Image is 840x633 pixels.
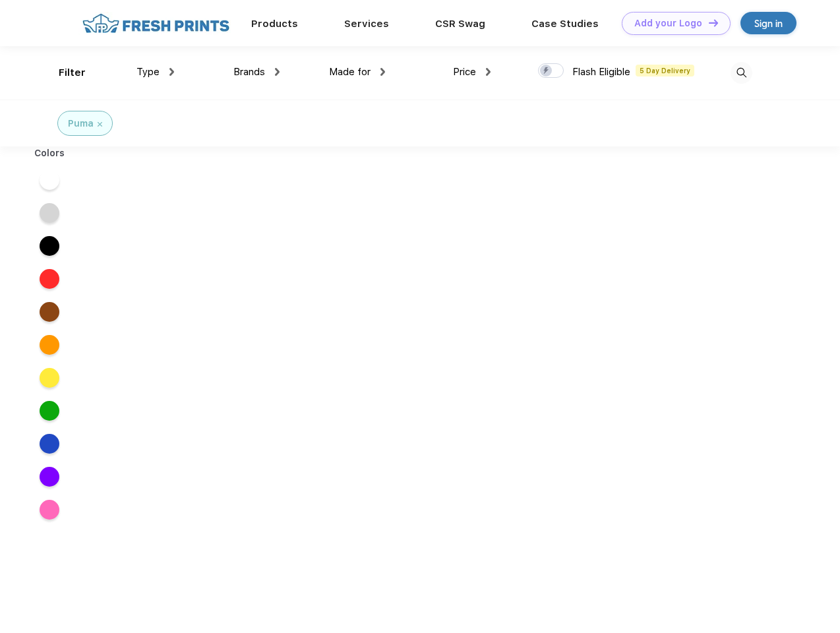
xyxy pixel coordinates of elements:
[78,12,233,35] img: fo%20logo%202.webp
[453,66,476,78] span: Price
[136,66,160,78] span: Type
[435,18,485,30] a: CSR Swag
[731,62,752,84] img: desktop_search.svg
[275,68,280,76] img: dropdown.png
[344,18,389,30] a: Services
[572,66,630,78] span: Flash Eligible
[740,12,796,34] a: Sign in
[636,65,694,76] span: 5 Day Delivery
[709,19,718,26] img: DT
[251,18,298,30] a: Products
[59,65,86,80] div: Filter
[754,16,783,31] div: Sign in
[486,68,491,76] img: dropdown.png
[68,117,94,131] div: Puma
[634,18,702,29] div: Add your Logo
[98,122,102,127] img: filter_cancel.svg
[169,68,174,76] img: dropdown.png
[329,66,371,78] span: Made for
[380,68,385,76] img: dropdown.png
[233,66,265,78] span: Brands
[24,146,75,160] div: Colors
